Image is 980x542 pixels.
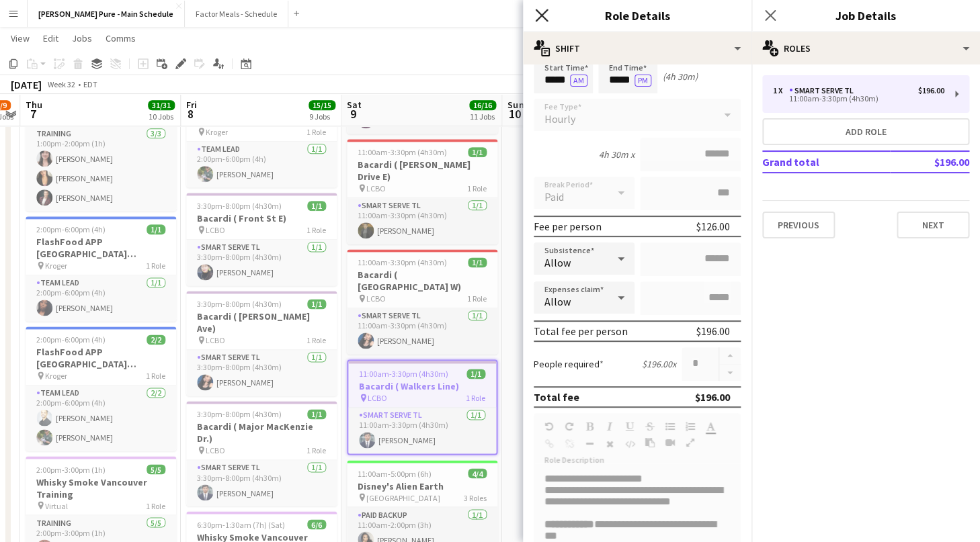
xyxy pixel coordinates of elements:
td: Grand total [762,151,890,173]
span: Thu [26,99,42,111]
app-card-role: Team Lead2/22:00pm-6:00pm (4h)[PERSON_NAME][PERSON_NAME] [26,386,176,451]
span: Sat [347,99,362,111]
h3: FlashFood APP [GEOGRAPHIC_DATA] [GEOGRAPHIC_DATA][US_STATE] #524 [26,236,176,260]
span: View [11,32,30,44]
td: $196.00 [890,151,969,173]
div: Total fee per person [534,324,628,338]
span: Fri [186,99,197,111]
div: $196.00 [696,324,730,338]
button: [PERSON_NAME] Pure - Main Schedule [28,1,185,27]
div: 3:30pm-8:00pm (4h30m)1/1Bacardi ( [PERSON_NAME] Ave) LCBO1 RoleSmart Serve TL1/13:30pm-8:00pm (4h... [186,291,337,396]
span: Edit [43,32,58,44]
span: 5/5 [147,464,165,474]
div: $196.00 [695,390,730,404]
span: 1/1 [307,409,326,419]
app-card-role: Smart Serve TL1/111:00am-3:30pm (4h30m)[PERSON_NAME] [348,408,496,453]
app-card-role: Smart Serve TL1/13:30pm-8:00pm (4h30m)[PERSON_NAME] [186,240,337,285]
span: 1/1 [468,147,487,157]
span: 15/15 [309,100,335,110]
span: 1/1 [307,299,326,309]
button: Next [897,212,969,238]
span: 1/1 [468,257,487,267]
span: 1 Role [466,393,485,403]
span: Allow [544,295,571,308]
span: [GEOGRAPHIC_DATA] [366,492,440,502]
app-job-card: 2:00pm-6:00pm (4h)1/1FlashFood APP [GEOGRAPHIC_DATA] [GEOGRAPHIC_DATA][US_STATE] #524 Kroger1 Rol... [26,216,176,321]
span: LCBO [366,183,386,193]
span: 11:00am-5:00pm (6h) [358,468,432,478]
h3: Bacardi ( Front St E) [186,212,337,224]
div: $126.00 [696,220,730,233]
h3: Bacardi ( [PERSON_NAME] Ave) [186,310,337,334]
div: 11:00am-3:30pm (4h30m) [773,95,944,102]
h3: Job Details [751,7,980,24]
span: 1/1 [307,201,326,211]
app-card-role: Smart Serve TL1/111:00am-3:30pm (4h30m)[PERSON_NAME] [347,198,497,244]
div: [DATE] [11,78,42,91]
a: View [5,30,35,47]
span: LCBO [206,445,225,455]
div: Smart Serve TL [789,86,859,95]
span: 2:00pm-6:00pm (4h) [36,224,106,234]
div: Total fee [534,390,579,404]
app-job-card: 2:00pm-6:00pm (4h)1/1FlashFood APP [GEOGRAPHIC_DATA] [GEOGRAPHIC_DATA][US_STATE] #509 Kroger1 Rol... [186,83,337,187]
app-card-role: Smart Serve TL1/111:00am-3:30pm (4h30m)[PERSON_NAME] [347,308,497,354]
span: Week 32 [44,79,78,89]
div: EDT [83,79,97,89]
app-job-card: 1:00pm-2:00pm (1h)3/3Altos Tequila x Country Club [GEOGRAPHIC_DATA] Virtual1 RoleTraining3/31:00p... [26,67,176,211]
span: 10 [505,106,524,122]
span: 3:30pm-8:00pm (4h30m) [197,201,282,211]
h3: FlashFood APP [GEOGRAPHIC_DATA] [GEOGRAPHIC_DATA][US_STATE] #525 [26,346,176,370]
app-job-card: 11:00am-3:30pm (4h30m)1/1Bacardi ( [PERSON_NAME] Drive E) LCBO1 RoleSmart Serve TL1/111:00am-3:30... [347,139,497,244]
span: 1 Role [307,445,326,455]
span: 1 Role [307,335,326,345]
span: Kroger [206,127,228,137]
span: 1 Role [307,127,326,137]
h3: Role Details [523,7,751,24]
span: 7 [24,106,42,122]
app-job-card: 2:00pm-6:00pm (4h)2/2FlashFood APP [GEOGRAPHIC_DATA] [GEOGRAPHIC_DATA][US_STATE] #525 Kroger1 Rol... [26,326,176,451]
span: 2:00pm-3:00pm (1h) [36,464,106,474]
span: 11:00am-3:30pm (4h30m) [358,147,447,157]
div: Fee per person [534,220,602,233]
div: 3:30pm-8:00pm (4h30m)1/1Bacardi ( Front St E) LCBO1 RoleSmart Serve TL1/13:30pm-8:00pm (4h30m)[PE... [186,193,337,285]
span: 6:30pm-1:30am (7h) (Sat) [197,519,285,529]
h3: Bacardi ( Walkers Line) [348,380,496,392]
div: Roles [751,32,980,64]
span: Kroger [45,371,67,381]
div: 11:00am-3:30pm (4h30m)1/1Bacardi ( [GEOGRAPHIC_DATA] W) LCBO1 RoleSmart Serve TL1/111:00am-3:30pm... [347,249,497,354]
span: Kroger [45,261,67,271]
app-card-role: Smart Serve TL1/13:30pm-8:00pm (4h30m)[PERSON_NAME] [186,350,337,396]
span: 4/4 [468,468,487,478]
app-card-role: Team Lead1/12:00pm-6:00pm (4h)[PERSON_NAME] [186,142,337,187]
span: 3:30pm-8:00pm (4h30m) [197,409,282,419]
span: 31/31 [148,100,175,110]
a: Edit [38,30,64,47]
div: 11 Jobs [470,111,495,122]
a: Jobs [67,30,97,47]
span: LCBO [206,335,225,345]
div: 3:30pm-8:00pm (4h30m)1/1Bacardi ( Major MacKenzie Dr.) LCBO1 RoleSmart Serve TL1/13:30pm-8:00pm (... [186,401,337,506]
span: 2/2 [147,334,165,345]
button: Previous [762,212,835,238]
span: 1 Role [307,225,326,235]
span: 11:00am-3:30pm (4h30m) [359,369,448,379]
span: Jobs [72,32,92,44]
span: 11:00am-3:30pm (4h30m) [358,257,447,267]
button: PM [635,75,651,87]
span: 9 [345,106,362,122]
div: $196.00 [918,86,944,95]
span: 1 Role [467,183,487,193]
span: 1 Role [146,371,165,381]
span: Virtual [45,500,68,510]
h3: Disney's Alien Earth [347,480,497,492]
div: (4h 30m) [663,71,698,83]
span: 1 Role [146,261,165,271]
div: 11:00am-3:30pm (4h30m)1/1Bacardi ( Walkers Line) LCBO1 RoleSmart Serve TL1/111:00am-3:30pm (4h30m... [347,359,497,455]
span: 3:30pm-8:00pm (4h30m) [197,299,282,309]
